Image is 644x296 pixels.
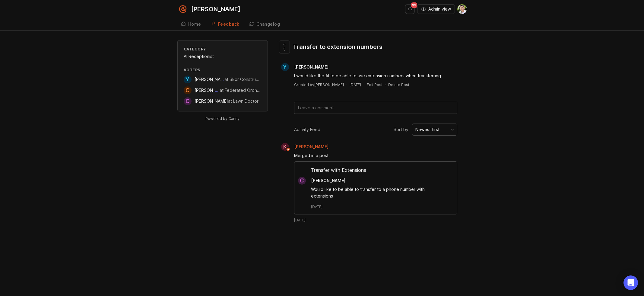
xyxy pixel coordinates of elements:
[298,177,306,185] div: C
[294,126,320,133] div: Activity Feed
[207,18,243,31] a: Feedback
[283,47,286,52] span: 3
[311,178,345,183] span: [PERSON_NAME]
[294,217,306,223] time: [DATE]
[228,98,259,105] div: at Lawn Doctor
[294,82,344,87] div: Created by [PERSON_NAME]
[278,63,333,71] a: Y[PERSON_NAME]
[411,2,417,8] span: 99
[294,152,457,159] div: Merged in a post:
[294,177,350,185] a: C[PERSON_NAME]
[177,4,188,14] img: Smith.ai logo
[294,166,457,177] div: Transfer with Extensions
[246,18,284,31] a: Changelog
[623,275,638,290] div: Open Intercom Messenger
[457,4,467,14] img: Aaron Lee
[311,204,322,209] time: [DATE]
[294,64,328,69] span: [PERSON_NAME]
[191,6,240,12] div: [PERSON_NAME]
[428,6,451,12] span: Admin view
[388,82,409,87] div: Delete Post
[294,144,328,149] span: [PERSON_NAME]
[220,87,262,94] div: at Federated Ordnance LLC
[256,22,280,26] div: Changelog
[346,82,347,87] div: ·
[184,76,192,83] div: Y
[278,143,333,151] a: K[PERSON_NAME]
[286,147,290,152] img: member badge
[184,47,262,52] div: Category
[195,77,228,82] span: [PERSON_NAME]
[184,86,262,94] a: C[PERSON_NAME]at Federated Ordnance LLC
[195,88,228,93] span: [PERSON_NAME]
[184,97,259,105] a: C[PERSON_NAME]at Lawn Doctor
[367,82,382,87] div: Edit Post
[224,76,262,83] div: at Skor Construction
[363,82,364,87] div: ·
[417,4,455,14] button: Admin view
[205,115,240,122] a: Powered by Canny
[279,40,290,53] button: 3
[350,82,361,87] time: [DATE]
[281,143,289,151] div: K
[350,82,361,87] a: [DATE]
[184,97,192,105] div: C
[405,4,415,14] button: Notifications
[294,72,457,79] div: I would like the AI to be able to use extension numbers when transferring
[415,126,439,133] div: Newest first
[195,98,228,104] span: [PERSON_NAME]
[218,22,240,26] div: Feedback
[281,63,289,71] div: Y
[177,18,205,31] a: Home
[188,22,201,26] div: Home
[184,86,192,94] div: C
[385,82,386,87] div: ·
[293,43,382,51] div: Transfer to extension numbers
[184,76,262,83] a: Y[PERSON_NAME]at Skor Construction
[394,126,408,133] span: Sort by
[184,53,262,60] div: AI Receptionist
[311,186,447,199] div: Would like to be able to transfer to a phone number with extensions
[184,67,262,72] div: Voters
